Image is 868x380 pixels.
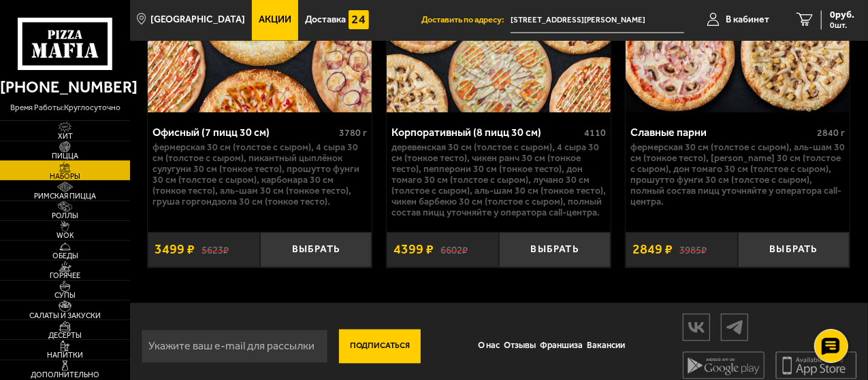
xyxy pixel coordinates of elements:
[630,126,814,139] div: Славные парни
[305,16,346,25] span: Доставка
[349,10,369,31] img: 15daf4d41897b9f0e9f617042186c801.svg
[421,16,511,25] span: Доставить по адресу:
[538,333,585,360] a: Франшиза
[391,126,581,139] div: Корпоративный (8 пицц 30 см)
[260,232,372,269] button: Выбрать
[393,243,434,257] span: 4399 ₽
[155,243,195,257] span: 3499 ₽
[726,16,769,25] span: В кабинет
[679,244,707,256] s: 3985 ₽
[632,243,673,257] span: 2849 ₽
[722,315,748,339] img: tg
[738,232,850,269] button: Выбрать
[391,143,606,219] p: Деревенская 30 см (толстое с сыром), 4 сыра 30 см (тонкое тесто), Чикен Ранч 30 см (тонкое тесто)...
[152,143,367,208] p: Фермерская 30 см (толстое с сыром), 4 сыра 30 см (толстое с сыром), Пикантный цыплёнок сулугуни 3...
[476,333,502,360] a: О нас
[817,128,845,139] span: 2840 г
[630,143,845,208] p: Фермерская 30 см (толстое с сыром), Аль-Шам 30 см (тонкое тесто), [PERSON_NAME] 30 см (толстое с ...
[511,8,684,33] input: Ваш адрес доставки
[152,126,336,139] div: Офисный (7 пицц 30 см)
[339,330,421,364] button: Подписаться
[339,128,367,139] span: 3780 г
[585,333,627,360] a: Вакансии
[440,244,468,256] s: 6602 ₽
[151,16,246,25] span: [GEOGRAPHIC_DATA]
[502,333,538,360] a: Отзывы
[684,315,709,339] img: vk
[259,16,291,25] span: Акции
[830,22,854,30] span: 0 шт.
[202,244,229,256] s: 5623 ₽
[499,232,611,269] button: Выбрать
[584,128,606,139] span: 4110
[141,330,328,364] input: Укажите ваш e-mail для рассылки
[830,11,854,20] span: 0 руб.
